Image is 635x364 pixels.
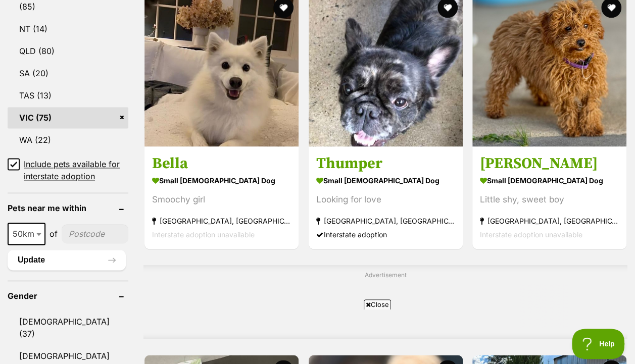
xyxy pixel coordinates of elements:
[8,203,128,213] header: Pets near me within
[134,314,502,359] iframe: Advertisement
[9,227,44,241] span: 50km
[8,63,128,84] a: SA (20)
[364,299,391,309] span: Close
[316,193,455,206] div: Looking for love
[8,107,128,128] a: VIC (75)
[316,228,455,241] div: Interstate adoption
[152,230,255,239] span: Interstate adoption unavailable
[472,146,626,249] a: [PERSON_NAME] small [DEMOGRAPHIC_DATA] Dog Little shy, sweet boy [GEOGRAPHIC_DATA], [GEOGRAPHIC_D...
[8,18,128,39] a: NT (14)
[152,154,291,173] h3: Bella
[316,214,455,228] strong: [GEOGRAPHIC_DATA], [GEOGRAPHIC_DATA]
[152,193,291,206] div: Smoochy girl
[8,250,126,270] button: Update
[8,310,128,344] a: [DEMOGRAPHIC_DATA] (37)
[152,214,291,228] strong: [GEOGRAPHIC_DATA], [GEOGRAPHIC_DATA]
[8,158,128,182] a: Include pets available for interstate adoption
[50,228,58,240] span: of
[309,146,463,249] a: Thumper small [DEMOGRAPHIC_DATA] Dog Looking for love [GEOGRAPHIC_DATA], [GEOGRAPHIC_DATA] Inters...
[24,158,128,182] span: Include pets available for interstate adoption
[316,173,455,188] strong: small [DEMOGRAPHIC_DATA] Dog
[8,40,128,62] a: QLD (80)
[152,173,291,188] strong: small [DEMOGRAPHIC_DATA] Dog
[202,283,569,329] iframe: Advertisement
[480,214,619,228] strong: [GEOGRAPHIC_DATA], [GEOGRAPHIC_DATA]
[8,85,128,106] a: TAS (13)
[480,193,619,206] div: Little shy, sweet boy
[480,230,582,239] span: Interstate adoption unavailable
[143,265,627,339] div: Advertisement
[316,154,455,173] h3: Thumper
[8,223,45,245] span: 50km
[144,146,299,249] a: Bella small [DEMOGRAPHIC_DATA] Dog Smoochy girl [GEOGRAPHIC_DATA], [GEOGRAPHIC_DATA] Interstate a...
[62,224,128,243] input: postcode
[480,154,619,173] h3: [PERSON_NAME]
[572,329,625,359] iframe: Help Scout Beacon - Open
[480,173,619,188] strong: small [DEMOGRAPHIC_DATA] Dog
[8,291,128,300] header: Gender
[8,129,128,150] a: WA (22)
